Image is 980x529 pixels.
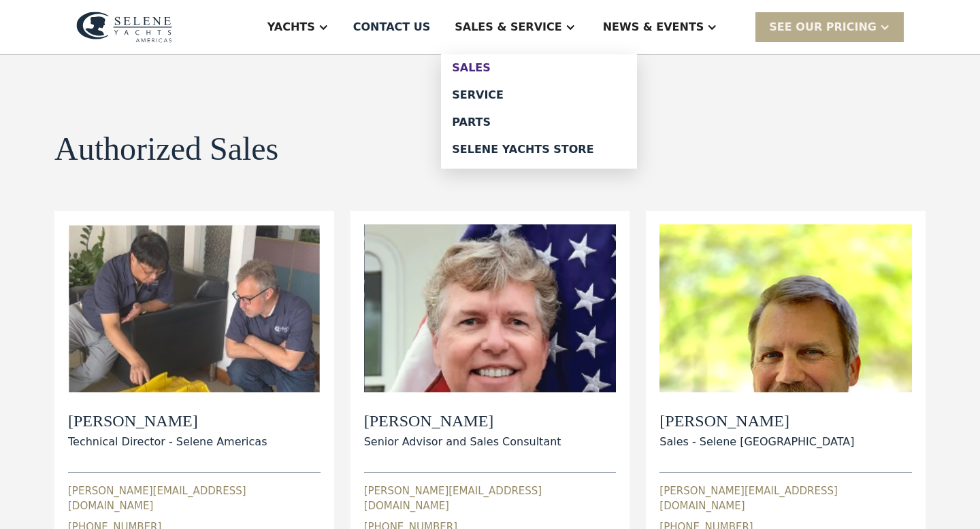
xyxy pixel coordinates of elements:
div: Parts [452,117,626,128]
a: Selene Yachts Store [441,136,637,163]
a: Service [441,82,637,109]
div: Contact US [353,19,431,35]
div: SEE Our Pricing [769,19,877,35]
h2: [PERSON_NAME] [659,411,854,431]
div: Sales & Service [455,19,561,35]
h2: [PERSON_NAME] [68,411,267,431]
div: [PERSON_NAME][EMAIL_ADDRESS][DOMAIN_NAME] [68,483,321,514]
div: News & EVENTS [603,19,704,35]
div: [PERSON_NAME][EMAIL_ADDRESS][DOMAIN_NAME] [364,483,617,514]
div: [PERSON_NAME][EMAIL_ADDRESS][DOMAIN_NAME] [659,483,912,514]
h1: Authorized Sales [54,131,278,167]
div: Service [452,90,626,101]
div: Technical Director - Selene Americas [68,434,267,450]
h2: [PERSON_NAME] [364,411,561,431]
div: Sales [452,63,626,73]
div: Senior Advisor and Sales Consultant [364,434,561,450]
div: Yachts [267,19,315,35]
a: Parts [441,109,637,136]
nav: Sales & Service [441,54,637,169]
div: Sales - Selene [GEOGRAPHIC_DATA] [659,434,854,450]
a: Sales [441,54,637,82]
div: Selene Yachts Store [452,144,626,155]
div: SEE Our Pricing [755,12,904,41]
img: logo [76,12,172,43]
